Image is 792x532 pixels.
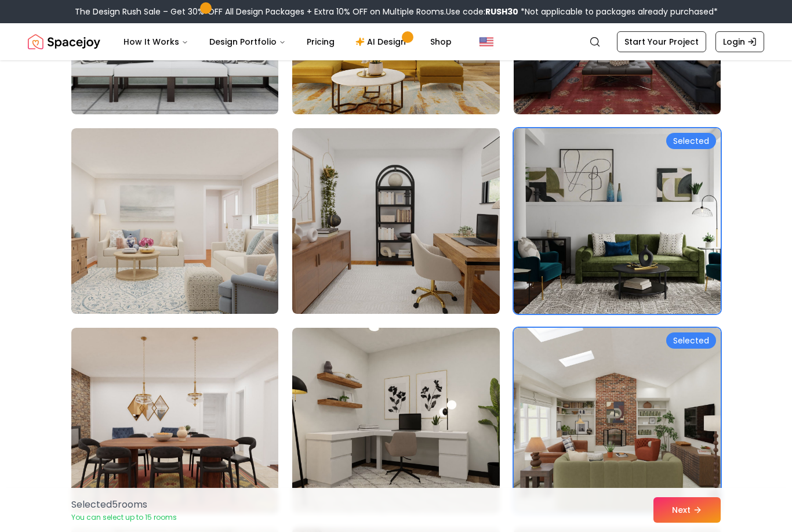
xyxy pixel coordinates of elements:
a: Start Your Project [617,31,706,52]
a: AI Design [346,30,419,53]
button: Design Portfolio [200,30,295,53]
nav: Global [28,23,764,60]
img: Room room-29 [292,328,499,513]
button: How It Works [114,30,198,53]
span: *Not applicable to packages already purchased* [518,6,718,17]
a: Shop [421,30,461,53]
div: Selected [666,332,716,349]
a: Pricing [297,30,344,53]
span: Use code: [446,6,518,17]
img: Room room-27 [514,128,721,314]
img: Room room-30 [514,328,721,513]
img: Room room-25 [71,128,278,314]
button: Next [653,497,721,523]
div: The Design Rush Sale – Get 30% OFF All Design Packages + Extra 10% OFF on Multiple Rooms. [75,6,718,17]
img: United States [479,35,493,49]
img: Room room-28 [71,328,278,513]
nav: Main [114,30,461,53]
a: Spacejoy [28,30,100,53]
img: Spacejoy Logo [28,30,100,53]
img: Room room-26 [292,128,499,314]
p: You can select up to 15 rooms [71,513,177,522]
div: Selected [666,133,716,149]
p: Selected 5 room s [71,498,177,512]
b: RUSH30 [485,6,518,17]
a: Login [715,31,764,52]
